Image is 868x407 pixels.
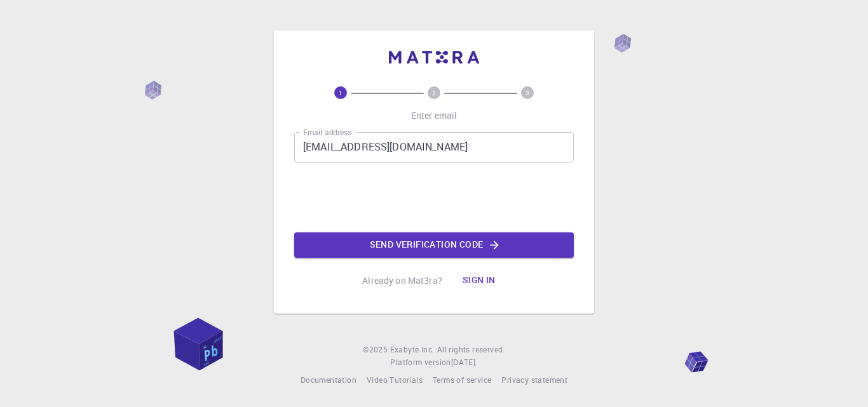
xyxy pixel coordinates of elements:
[432,88,436,97] text: 2
[437,344,505,356] span: All rights reserved.
[451,357,478,367] span: [DATE] .
[363,344,390,356] span: © 2025
[339,88,342,97] text: 1
[367,374,423,387] a: Video Tutorials
[390,344,435,354] span: Exabyte Inc.
[433,375,491,385] span: Terms of service
[294,232,574,258] button: Send verification code
[452,268,506,293] button: Sign in
[411,109,458,122] p: Enter email
[301,375,356,385] span: Documentation
[526,88,529,97] text: 3
[303,127,351,138] label: Email address
[501,375,567,385] span: Privacy statement
[337,173,531,222] iframe: reCAPTCHA
[501,374,567,387] a: Privacy statement
[451,356,478,369] a: [DATE].
[362,274,442,287] p: Already on Mat3ra?
[390,344,435,356] a: Exabyte Inc.
[390,356,451,369] span: Platform version
[367,375,423,385] span: Video Tutorials
[301,374,356,387] a: Documentation
[433,374,491,387] a: Terms of service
